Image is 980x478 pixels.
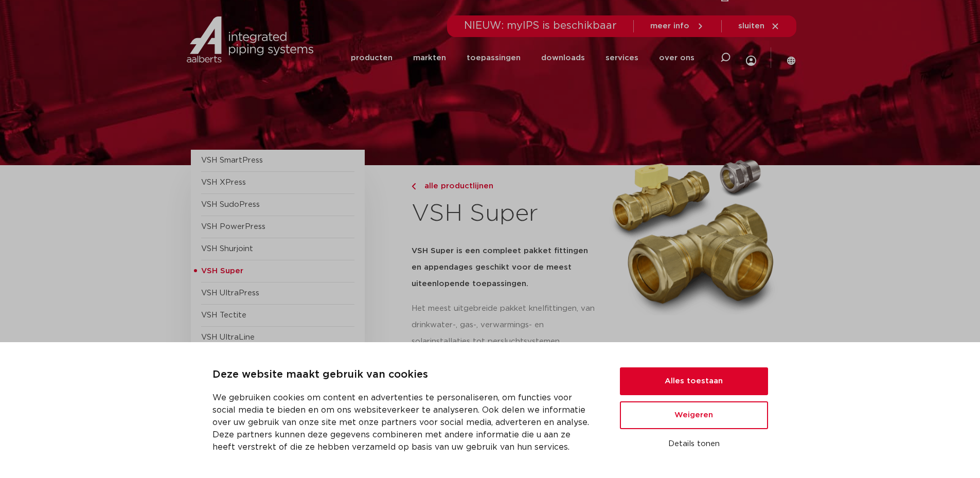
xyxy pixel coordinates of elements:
[467,37,521,79] a: toepassingen
[201,333,255,341] a: VSH UltraLine
[412,198,598,231] h1: VSH Super
[464,21,617,31] span: NIEUW: myIPS is beschikbaar
[650,22,689,30] span: meer info
[412,243,598,292] h5: VSH Super is een compleet pakket fittingen en appendages geschikt voor de meest uiteenlopende toe...
[201,267,243,275] span: VSH Super
[412,300,598,350] p: Het meest uitgebreide pakket knelfittingen, van drinkwater-, gas-, verwarmings- en solarinstallat...
[412,180,598,192] a: alle productlijnen
[351,37,393,79] a: producten
[659,37,694,79] a: over ons
[605,37,638,79] a: services
[201,245,253,253] a: VSH Shurjoint
[620,367,768,395] button: Alles toestaan
[738,22,764,30] span: sluiten
[746,34,756,82] div: my IPS
[201,201,260,208] a: VSH SudoPress
[738,22,780,31] a: sluiten
[620,401,768,429] button: Weigeren
[413,37,446,79] a: markten
[201,179,246,186] a: VSH XPress
[212,367,595,383] p: Deze website maakt gebruik van cookies
[201,289,259,297] a: VSH UltraPress
[412,183,416,190] img: chevron-right.svg
[541,37,585,79] a: downloads
[212,392,595,453] p: We gebruiken cookies om content en advertenties te personaliseren, om functies voor social media ...
[201,311,246,319] a: VSH Tectite
[650,22,705,31] a: meer info
[351,37,694,79] nav: Menu
[201,223,265,231] a: VSH PowerPress
[201,156,263,164] a: VSH SmartPress
[620,435,768,453] button: Details tonen
[418,182,493,190] span: alle productlijnen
